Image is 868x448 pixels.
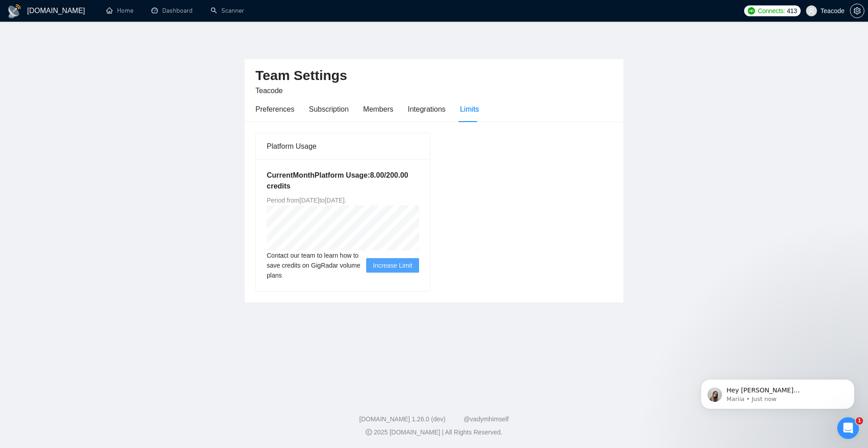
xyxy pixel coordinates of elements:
div: Integrations [408,104,446,115]
span: Connects: [758,6,785,16]
a: dashboardDashboard [151,7,193,14]
span: copyright [366,429,372,435]
iframe: Intercom live chat [837,417,859,439]
a: homeHome [106,7,133,14]
span: setting [850,7,864,14]
iframe: Intercom notifications message [687,360,868,424]
span: 413 [787,6,797,16]
div: Platform Usage [267,133,419,159]
img: upwork-logo.png [748,7,755,14]
a: searchScanner [211,7,244,14]
a: [DOMAIN_NAME] 1.26.0 (dev) [359,415,446,423]
span: user [808,8,815,14]
span: Teacode [255,87,283,94]
div: Preferences [255,104,294,115]
button: setting [850,4,864,18]
h2: Team Settings [255,66,613,85]
span: Increase Limit [373,260,412,270]
button: Increase Limit [366,258,419,273]
img: logo [7,4,22,19]
div: Limits [460,104,479,115]
div: 2025 [DOMAIN_NAME] | All Rights Reserved. [7,428,861,437]
a: setting [850,7,864,14]
h5: Current Month Platform Usage: 8.00 / 200.00 credits [267,170,419,192]
span: Contact our team to learn how to save credits on GigRadar volume plans [267,250,366,280]
span: Period from [DATE] to [DATE] . [267,197,346,204]
a: @vadymhimself [463,415,509,423]
div: Members [363,104,393,115]
span: 1 [856,417,863,424]
div: Subscription [309,104,349,115]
